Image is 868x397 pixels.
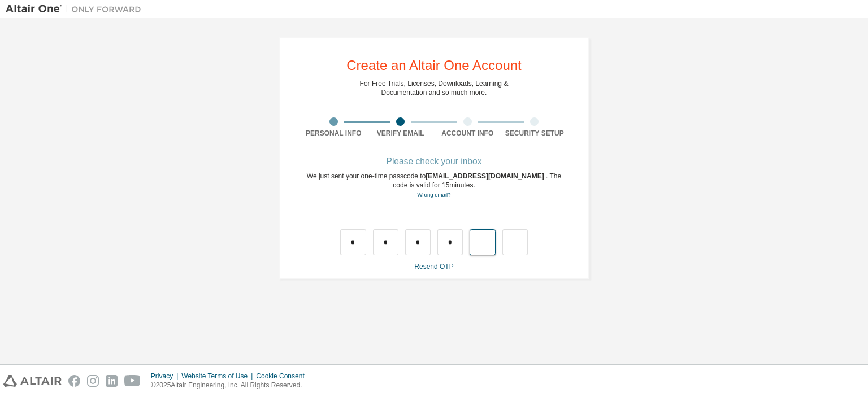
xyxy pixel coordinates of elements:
[300,129,367,138] div: Personal Info
[256,372,311,381] div: Cookie Consent
[367,129,435,138] div: Verify Email
[300,158,568,165] div: Please check your inbox
[181,372,256,381] div: Website Terms of Use
[360,79,509,97] div: For Free Trials, Licenses, Downloads, Learning & Documentation and so much more.
[6,3,147,15] img: Altair One
[151,381,311,390] p: © 2025 Altair Engineering, Inc. All Rights Reserved.
[426,172,546,180] span: [EMAIL_ADDRESS][DOMAIN_NAME]
[346,59,522,72] div: Create an Altair One Account
[124,375,141,387] img: youtube.svg
[417,191,450,198] a: Go back to the registration form
[414,263,453,271] a: Resend OTP
[434,129,501,138] div: Account Info
[87,375,99,387] img: instagram.svg
[68,375,80,387] img: facebook.svg
[3,375,62,387] img: altair_logo.svg
[151,372,181,381] div: Privacy
[106,375,118,387] img: linkedin.svg
[501,129,568,138] div: Security Setup
[300,172,568,199] div: We just sent your one-time passcode to . The code is valid for 15 minutes.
